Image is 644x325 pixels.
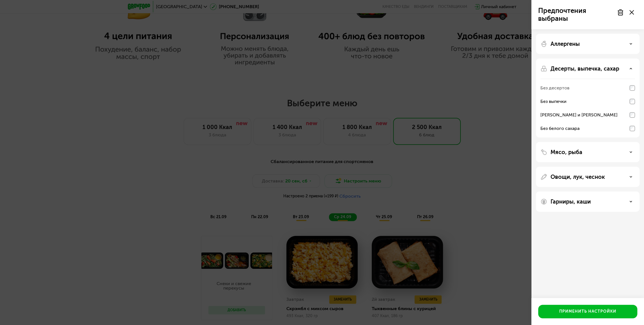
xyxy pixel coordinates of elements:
p: Овощи, лук, чеснок [551,173,605,180]
div: Применить настройки [559,309,616,314]
p: Гарниры, каши [551,198,591,205]
div: Без выпечки [540,98,567,105]
p: Десерты, выпечка, сахар [551,65,619,72]
p: Аллергены [551,40,580,47]
div: Без десертов [540,85,569,91]
p: Предпочтения выбраны [538,7,614,22]
div: Без белого сахара [540,125,580,132]
div: [PERSON_NAME] и [PERSON_NAME] [540,112,618,118]
button: Применить настройки [538,305,637,318]
p: Мясо, рыба [551,149,582,155]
